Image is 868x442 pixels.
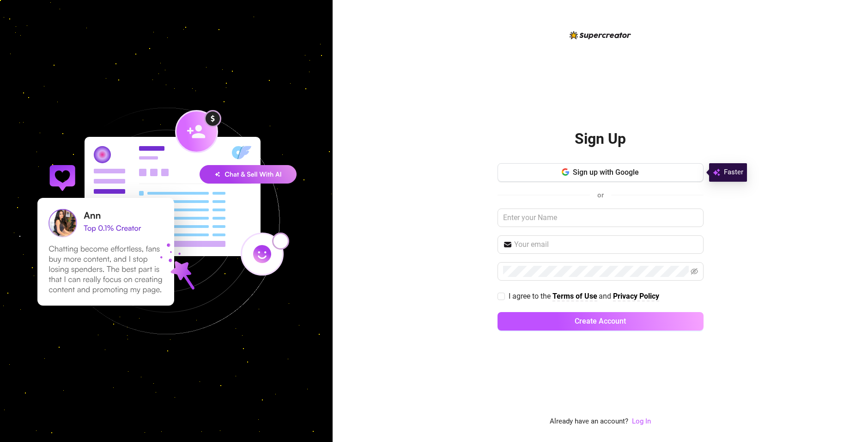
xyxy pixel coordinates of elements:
[724,167,743,178] span: Faster
[691,268,698,275] span: eye-invisible
[575,317,626,325] span: Create Account
[613,292,659,301] strong: Privacy Policy
[599,292,613,301] span: and
[573,168,639,177] span: Sign up with Google
[552,292,597,301] strong: Terms of Use
[498,163,704,182] button: Sign up with Google
[550,416,628,427] span: Already have an account?
[498,209,704,227] input: Enter your Name
[575,129,626,148] h2: Sign Up
[632,416,651,427] a: Log In
[6,61,326,381] img: signup-background-D0MIrEPF.svg
[613,292,659,301] a: Privacy Policy
[597,191,604,199] span: or
[552,292,597,301] a: Terms of Use
[632,417,651,425] a: Log In
[509,292,552,301] span: I agree to the
[570,31,631,39] img: logo-BBDzfeDw.svg
[514,239,698,250] input: Your email
[498,312,704,331] button: Create Account
[713,167,720,178] img: svg%3e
